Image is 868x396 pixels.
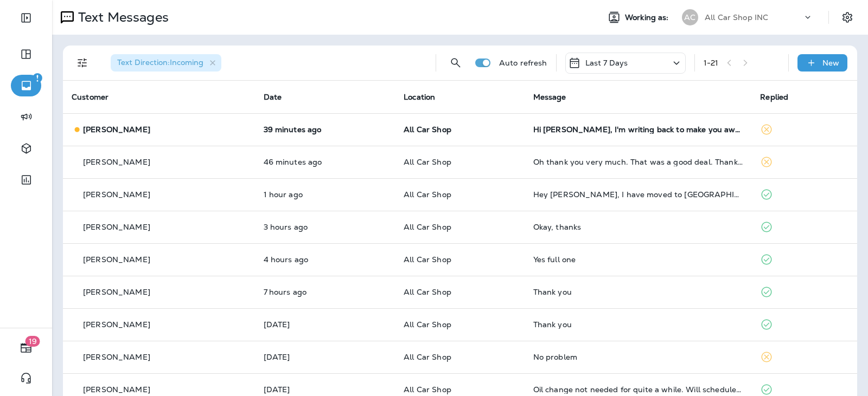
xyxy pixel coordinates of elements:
p: [PERSON_NAME] [83,255,150,264]
p: All Car Shop INC [705,13,768,22]
div: Yes full one [533,255,743,264]
button: 19 [11,337,41,359]
p: Aug 21, 2025 11:58 AM [264,223,387,231]
span: 19 [25,336,40,347]
div: Okay, thanks [533,223,743,231]
p: [PERSON_NAME] [83,320,150,329]
span: All Car Shop [404,222,451,232]
span: All Car Shop [404,287,451,297]
span: Customer [72,92,108,102]
p: Aug 20, 2025 01:34 PM [264,385,387,394]
p: Auto refresh [499,59,547,67]
div: 1 - 21 [704,59,719,67]
p: [PERSON_NAME] [83,158,150,166]
span: Working as: [625,13,671,22]
span: All Car Shop [404,157,451,167]
p: [PERSON_NAME] [83,385,150,394]
div: Text Direction:Incoming [111,54,221,72]
button: Settings [838,8,857,27]
p: Aug 21, 2025 08:00 AM [264,288,387,296]
div: Oil change not needed for quite a while. Will schedule when needed. [533,385,743,394]
p: Aug 21, 2025 02:33 PM [264,125,387,134]
p: [PERSON_NAME] [83,288,150,296]
div: AC [682,9,698,25]
div: No problem [533,353,743,361]
span: All Car Shop [404,125,451,134]
span: All Car Shop [404,352,451,362]
p: Aug 21, 2025 02:04 PM [264,190,387,199]
p: [PERSON_NAME] [83,125,150,134]
span: Message [533,92,566,102]
p: Last 7 Days [585,59,628,67]
div: Hi Joe, I'm writing back to make you aware that I've been totally displeased with All Cars since ... [533,125,743,134]
span: Replied [760,92,788,102]
p: Text Messages [74,9,169,25]
div: Thank you [533,320,743,329]
p: Aug 20, 2025 01:58 PM [264,353,387,361]
span: Date [264,92,282,102]
span: All Car Shop [404,385,451,394]
p: Aug 20, 2025 02:01 PM [264,320,387,329]
span: Text Direction : Incoming [117,57,203,67]
p: [PERSON_NAME] [83,353,150,361]
p: [PERSON_NAME] [83,190,150,199]
div: Oh thank you very much. That was a good deal. Thanks for getting in touch with me, but I'm in Cin... [533,158,743,166]
span: All Car Shop [404,255,451,264]
div: Hey Joe, I have moved to Winter Haven, FL. Thank you! [533,190,743,199]
span: All Car Shop [404,320,451,329]
button: Expand Sidebar [11,7,41,29]
p: [PERSON_NAME] [83,223,150,231]
p: New [822,59,839,67]
span: Location [404,92,435,102]
button: Search Messages [445,52,467,74]
p: Aug 21, 2025 02:26 PM [264,158,387,166]
div: Thank you [533,288,743,296]
button: Filters [72,52,93,74]
p: Aug 21, 2025 11:00 AM [264,255,387,264]
span: All Car Shop [404,190,451,199]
